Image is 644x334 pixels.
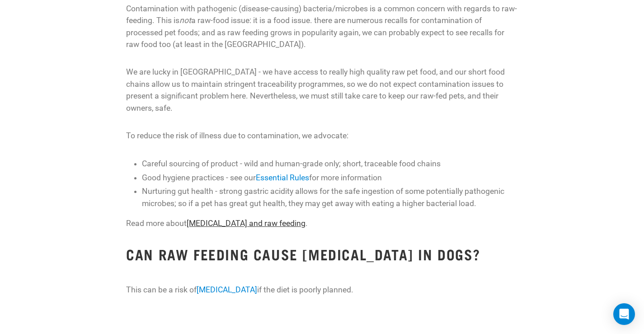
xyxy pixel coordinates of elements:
a: [MEDICAL_DATA] [197,285,257,294]
p: Contamination with pathogenic (disease-causing) bacteria/microbes is a common concern with regard... [126,3,518,51]
p: We are lucky in [GEOGRAPHIC_DATA] - we have access to really high quality raw pet food, and our s... [126,66,518,114]
a: [MEDICAL_DATA] and raw feeding [187,219,306,228]
a: Essential Rules [256,173,309,182]
p: To reduce the risk of illness due to contamination, we advocate: [126,130,518,141]
div: Open Intercom Messenger [613,303,635,325]
li: Good hygiene practices - see our for more information [142,172,517,183]
p: Read more about . [126,217,518,229]
em: not [179,16,191,25]
strong: CAN RAW FEEDING CAUSE [MEDICAL_DATA] IN DOGS? [126,250,480,258]
li: Nurturing gut health - strong gastric acidity allows for the safe ingestion of some potentially p... [142,185,517,209]
p: This can be a risk of if the diet is poorly planned. [126,284,518,296]
li: Careful sourcing of product - wild and human-grade only; short, traceable food chains [142,158,517,169]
